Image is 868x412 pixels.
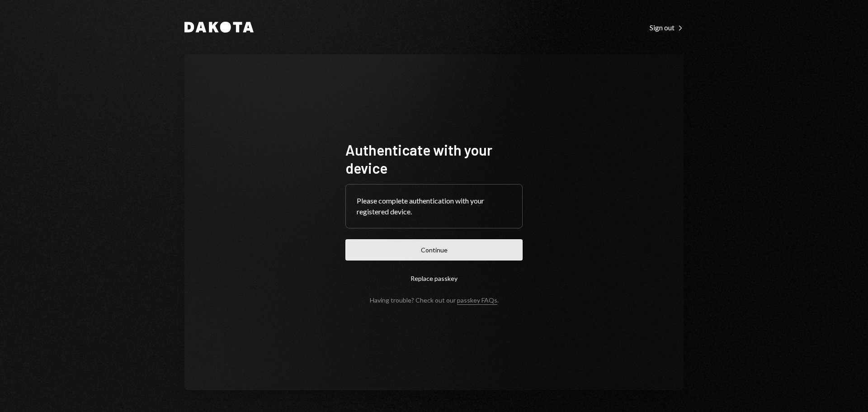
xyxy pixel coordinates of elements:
[345,141,523,177] h1: Authenticate with your device
[650,23,684,32] div: Sign out
[345,268,523,289] button: Replace passkey
[345,239,523,260] button: Continue
[357,195,511,217] div: Please complete authentication with your registered device.
[370,296,499,304] div: Having trouble? Check out our .
[650,22,684,32] a: Sign out
[457,296,497,305] a: passkey FAQs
